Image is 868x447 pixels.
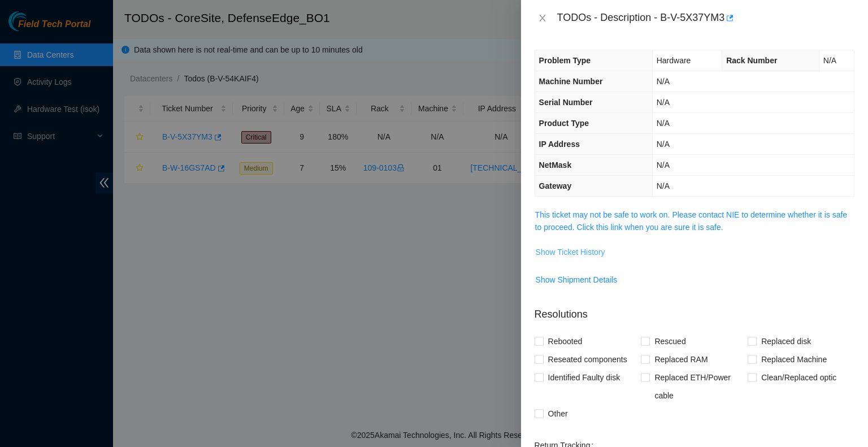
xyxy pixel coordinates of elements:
[535,271,618,289] button: Show Shipment Details
[657,98,670,107] span: N/A
[657,181,670,190] span: N/A
[544,332,587,350] span: Rebooted
[539,160,572,170] span: NetMask
[538,14,547,23] span: close
[539,77,603,86] span: Machine Number
[757,332,815,350] span: Replaced disk
[757,368,841,387] span: Clean/Replaced optic
[657,77,670,86] span: N/A
[535,298,854,322] p: Resolutions
[535,243,606,261] button: Show Ticket History
[539,181,572,190] span: Gateway
[657,119,670,128] span: N/A
[536,246,605,258] span: Show Ticket History
[535,13,550,24] button: Close
[657,56,691,65] span: Hardware
[535,210,847,232] a: This ticket may not be safe to work on. Please contact NIE to determine whether it is safe to pro...
[536,274,618,286] span: Show Shipment Details
[544,368,625,387] span: Identified Faulty disk
[539,98,593,107] span: Serial Number
[650,368,748,405] span: Replaced ETH/Power cable
[726,56,777,65] span: Rack Number
[657,160,670,170] span: N/A
[650,350,712,368] span: Replaced RAM
[657,140,670,149] span: N/A
[544,405,572,423] span: Other
[539,140,580,149] span: IP Address
[823,56,836,65] span: N/A
[539,56,591,65] span: Problem Type
[757,350,831,368] span: Replaced Machine
[650,332,690,350] span: Rescued
[539,119,589,128] span: Product Type
[557,9,854,27] div: TODOs - Description - B-V-5X37YM3
[544,350,632,368] span: Reseated components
